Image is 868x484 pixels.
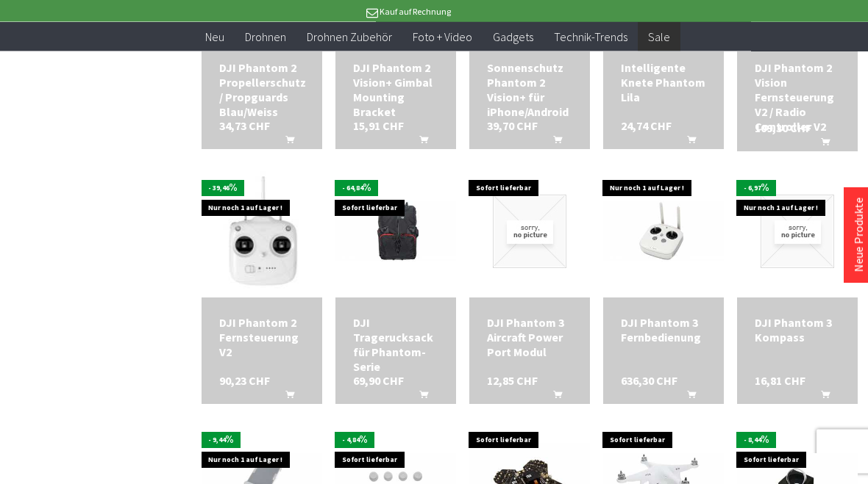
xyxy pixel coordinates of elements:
img: DJI Tragerucksack für Phantom-Serie [335,201,456,261]
div: DJI Phantom 2 Vision+ Gimbal Mounting Bracket [353,61,438,120]
span: 16,81 CHF [755,374,805,389]
a: Technik-Trends [544,22,638,52]
a: DJI Phantom 3 Fernbedienung 636,30 CHF In den Warenkorb [621,316,706,345]
a: Neue Produkte [851,198,866,272]
div: DJI Phantom 2 Fernsteuerung V2 [219,316,305,360]
button: In den Warenkorb [669,134,705,153]
img: DJI Phantom 3 Aircraft Power Port Modul [493,195,566,269]
a: Intelligente Knete Phantom Lila 24,74 CHF In den Warenkorb [621,61,706,105]
span: 69,90 CHF [353,374,404,389]
a: DJI Tragerucksack für Phantom-Serie 69,90 CHF In den Warenkorb [353,316,438,375]
a: Drohnen Zubehör [296,22,402,52]
span: 15,91 CHF [353,119,404,134]
a: DJI Phantom 2 Propellerschutz / Propguards Blau/Weiss 34,73 CHF In den Warenkorb [219,61,305,120]
a: Drohnen [235,22,296,52]
button: In den Warenkorb [402,389,437,408]
div: DJI Phantom 3 Kompass [755,316,840,345]
a: Gadgets [483,22,544,52]
a: DJI Phantom 3 Aircraft Power Port Modul 12,85 CHF In den Warenkorb [487,316,572,360]
button: In den Warenkorb [268,389,303,408]
span: Neu [205,29,224,44]
div: DJI Phantom 2 Vision Fernsteuerung V2 / Radio Controller V2 [755,61,840,134]
span: Drohnen Zubehör [307,29,392,44]
img: DJI Phantom 3 Fernbedienung [603,201,724,261]
span: Technik-Trends [554,29,627,44]
span: 39,70 CHF [487,119,538,134]
a: DJI Phantom 3 Kompass 16,81 CHF In den Warenkorb [755,316,840,345]
button: In den Warenkorb [803,136,839,155]
span: Foto + Video [413,29,472,44]
button: In den Warenkorb [669,389,705,408]
span: 90,23 CHF [219,374,270,389]
a: Sonnenschutz Phantom 2 Vision+ für iPhone/Android 39,70 CHF In den Warenkorb [487,61,572,120]
div: Intelligente Knete Phantom Lila [621,61,706,105]
span: Drohnen [245,29,286,44]
button: In den Warenkorb [536,134,571,153]
div: DJI Phantom 2 Propellerschutz / Propguards Blau/Weiss [219,61,305,120]
a: DJI Phantom 2 Fernsteuerung V2 90,23 CHF In den Warenkorb [219,316,305,360]
button: In den Warenkorb [402,134,437,153]
span: Sale [648,29,670,44]
a: Sale [638,22,680,52]
img: DJI Phantom 2 Fernsteuerung V2 [202,172,322,292]
div: DJI Tragerucksack für Phantom-Serie [353,316,438,375]
a: DJI Phantom 2 Vision Fernsteuerung V2 / Radio Controller V2 109,30 CHF In den Warenkorb [755,61,840,134]
button: In den Warenkorb [803,389,839,408]
div: DJI Phantom 3 Fernbedienung [621,316,706,345]
img: DJI Phantom 3 Kompass [761,195,834,269]
span: 109,30 CHF [755,121,811,136]
a: Neu [195,22,235,52]
button: In den Warenkorb [268,134,303,153]
span: 12,85 CHF [487,374,538,389]
span: 636,30 CHF [621,374,677,389]
button: In den Warenkorb [536,389,571,408]
a: Foto + Video [402,22,483,52]
div: DJI Phantom 3 Aircraft Power Port Modul [487,316,572,360]
a: DJI Phantom 2 Vision+ Gimbal Mounting Bracket 15,91 CHF In den Warenkorb [353,61,438,120]
span: 34,73 CHF [219,119,270,134]
span: 24,74 CHF [621,119,672,134]
div: Sonnenschutz Phantom 2 Vision+ für iPhone/Android [487,61,572,120]
span: Gadgets [493,29,533,44]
